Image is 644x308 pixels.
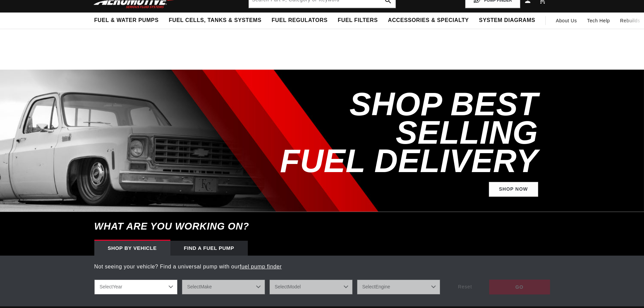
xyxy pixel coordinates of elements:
summary: Fuel Cells, Tanks & Systems [164,13,266,28]
select: Engine [357,280,440,294]
span: About Us [556,18,577,23]
span: Tech Help [587,17,610,24]
summary: Fuel & Water Pumps [89,13,164,28]
a: Shop Now [489,182,538,197]
p: Not seeing your vehicle? Find a universal pump with our [94,262,550,271]
select: Model [269,280,353,294]
span: Fuel Filters [338,17,378,24]
span: Fuel Regulators [271,17,327,24]
span: Fuel & Water Pumps [94,17,159,24]
h2: SHOP BEST SELLING FUEL DELIVERY [249,90,538,175]
span: Fuel Cells, Tanks & Systems [169,17,261,24]
summary: Fuel Filters [333,13,383,28]
span: Rebuilds [620,17,640,24]
summary: Fuel Regulators [266,13,332,28]
h6: What are you working on? [77,212,567,241]
a: About Us [551,13,582,29]
div: Find a Fuel Pump [170,241,248,256]
select: Year [94,280,177,294]
summary: Accessories & Specialty [383,13,474,28]
span: Accessories & Specialty [388,17,469,24]
div: Shop by vehicle [94,241,170,256]
span: System Diagrams [479,17,535,24]
summary: Tech Help [582,13,615,29]
a: fuel pump finder [240,264,282,269]
select: Make [182,280,265,294]
summary: System Diagrams [474,13,540,28]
